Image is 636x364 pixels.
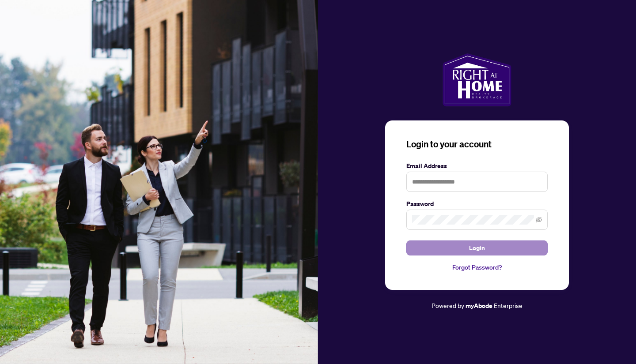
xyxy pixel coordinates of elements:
label: Password [406,199,548,209]
a: Forgot Password? [406,263,548,272]
span: eye-invisible [536,217,542,223]
h3: Login to your account [406,138,548,150]
label: Email Address [406,161,548,171]
img: ma-logo [443,53,511,106]
span: Login [469,241,485,255]
span: Powered by [432,301,464,309]
button: Login [406,240,548,255]
a: myAbode [466,301,492,311]
span: Enterprise [494,301,522,309]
